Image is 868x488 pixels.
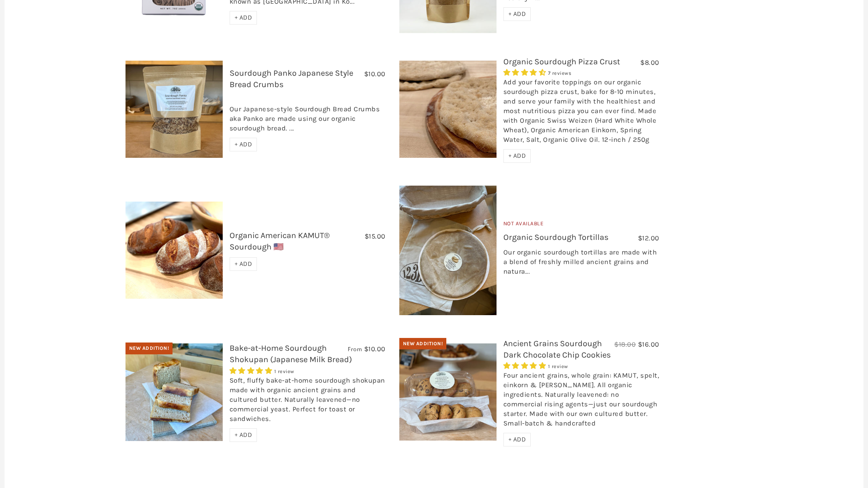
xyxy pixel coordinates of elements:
[399,343,497,441] img: Ancient Grains Sourdough Dark Chocolate Chip Cookies
[503,371,659,433] div: Four ancient grains, whole grain: KAMUT, spelt, einkorn & [PERSON_NAME]. All organic ingredients....
[125,343,173,354] div: New Addition!
[503,7,531,21] div: + ADD
[364,345,386,353] span: $10.00
[503,57,620,67] a: Organic Sourdough Pizza Crust
[230,257,257,271] div: + ADD
[548,70,572,76] span: 7 reviews
[125,202,223,299] img: Organic American KAMUT® Sourdough 🇺🇸
[503,433,531,446] div: + ADD
[235,14,252,21] span: + ADD
[548,363,568,369] span: 1 review
[274,369,294,374] span: 1 review
[503,68,548,77] span: 4.29 stars
[638,340,659,348] span: $16.00
[235,431,252,439] span: + ADD
[503,338,611,360] a: Ancient Grains Sourdough Dark Chocolate Chip Cookies
[230,376,386,428] div: Soft, fluffy bake-at-home sourdough shokupan made with organic ancient grains and cultured butter...
[399,61,497,158] img: Organic Sourdough Pizza Crust
[614,340,636,348] span: $18.00
[235,140,252,148] span: + ADD
[399,338,447,350] div: New Addition!
[503,248,659,281] div: Our organic sourdough tortillas are made with a blend of freshly milled ancient grains and natura...
[348,345,362,353] span: From
[230,95,386,138] div: Our Japanese-style Sourdough Bread Crumbs aka Panko are made using our organic sourdough bread. ...
[503,219,659,232] div: Not Available
[508,436,526,443] span: + ADD
[364,70,386,78] span: $10.00
[640,58,659,67] span: $8.00
[399,186,497,315] img: Organic Sourdough Tortillas
[503,78,659,149] div: Add your favorite toppings on our organic sourdough pizza crust, bake for 8-10 minutes, and serve...
[638,234,659,242] span: $12.00
[230,68,353,89] a: Sourdough Panko Japanese Style Bread Crumbs
[235,260,252,268] span: + ADD
[230,230,329,252] a: Organic American KAMUT® Sourdough 🇺🇸
[230,367,274,375] span: 5.00 stars
[503,149,531,163] div: + ADD
[508,10,526,18] span: + ADD
[508,152,526,160] span: + ADD
[503,362,548,370] span: 5.00 stars
[125,343,223,441] img: Bake-at-Home Sourdough Shokupan (Japanese Milk Bread)
[365,232,386,240] span: $15.00
[503,232,608,242] a: Organic Sourdough Tortillas
[230,11,257,25] div: + ADD
[125,61,223,158] img: Sourdough Panko Japanese Style Bread Crumbs
[230,138,257,151] div: + ADD
[230,428,257,442] div: + ADD
[230,343,352,364] a: Bake-at-Home Sourdough Shokupan (Japanese Milk Bread)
